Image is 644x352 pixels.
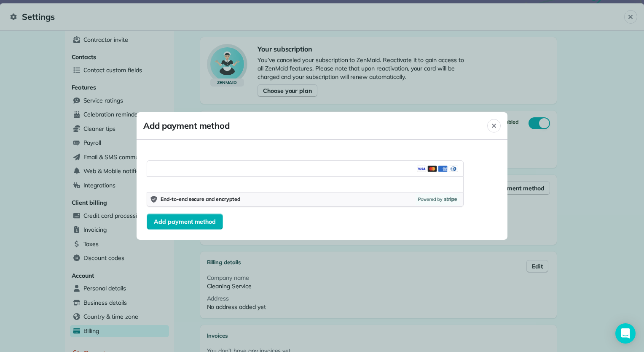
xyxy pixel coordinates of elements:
img: Card Flags [416,164,460,173]
button: Close [487,119,501,133]
span: Add payment method [143,119,501,133]
img: Stripe powered [416,194,460,205]
iframe: Secure expiration date input frame [150,180,302,188]
button: Add payment method [147,214,223,230]
span: Add payment method [154,217,216,226]
iframe: Secure CVC input frame [309,180,460,188]
iframe: Secure card number input frame [150,164,416,172]
p: End-to-end secure and encrypted [161,196,412,203]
